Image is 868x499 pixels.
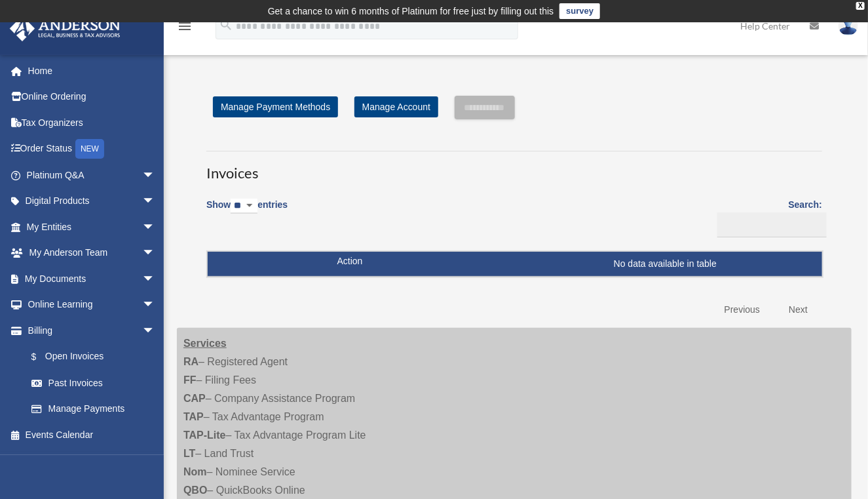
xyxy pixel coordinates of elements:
[142,162,168,189] span: arrow_drop_down
[142,292,168,319] span: arrow_drop_down
[9,110,175,136] a: Tax Organizers
[9,214,175,240] a: My Entitiesarrow_drop_down
[9,162,175,188] a: Platinum Q&Aarrow_drop_down
[177,23,193,34] a: menu
[213,96,338,117] a: Manage Payment Methods
[142,214,168,241] span: arrow_drop_down
[717,212,827,237] input: Search:
[268,3,554,19] div: Get a chance to win 6 months of Platinum for free just by filling out this
[183,338,227,349] strong: Services
[18,370,168,396] a: Past Invoices
[183,374,197,386] strong: FF
[219,18,233,32] i: search
[6,16,124,41] img: Anderson Advisors Platinum Portal
[18,344,162,370] a: $Open Invoices
[142,266,168,292] span: arrow_drop_down
[183,485,207,496] strong: QBO
[9,422,175,448] a: Events Calendar
[183,356,198,367] strong: RA
[206,151,822,184] h3: Invoices
[39,349,45,365] span: $
[713,197,822,237] label: Search:
[183,466,207,477] strong: Nom
[183,429,226,441] strong: TAP-Lite
[183,393,206,404] strong: CAP
[856,2,865,10] div: close
[9,188,175,214] a: Digital Productsarrow_drop_down
[183,448,195,459] strong: LT
[142,240,168,267] span: arrow_drop_down
[9,84,175,110] a: Online Ordering
[208,252,822,277] td: No data available in table
[9,292,175,318] a: Online Learningarrow_drop_down
[354,96,438,117] a: Manage Account
[206,197,288,227] label: Show entries
[75,139,104,159] div: NEW
[9,136,175,163] a: Order StatusNEW
[715,296,770,323] a: Previous
[9,58,175,84] a: Home
[559,3,600,19] a: survey
[9,240,175,266] a: My Anderson Teamarrow_drop_down
[9,266,175,292] a: My Documentsarrow_drop_down
[779,296,818,323] a: Next
[231,199,257,214] select: Showentries
[142,317,168,344] span: arrow_drop_down
[18,396,168,422] a: Manage Payments
[9,317,168,344] a: Billingarrow_drop_down
[142,188,168,215] span: arrow_drop_down
[183,411,204,422] strong: TAP
[839,16,858,35] img: User Pic
[177,18,193,34] i: menu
